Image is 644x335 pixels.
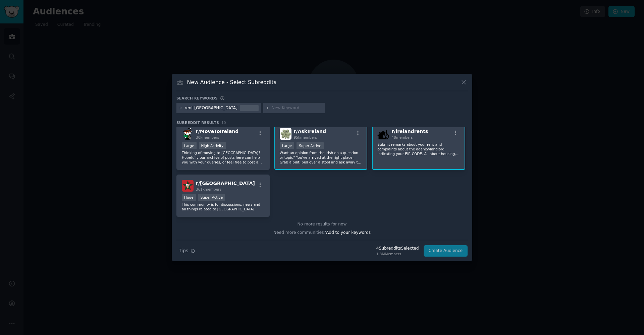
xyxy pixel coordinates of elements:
[326,230,371,235] span: Add to your keywords
[176,227,468,236] div: Need more communities?
[280,150,362,164] p: Want an opinion from the Irish on a question or topic? You've arrived at the right place. Grab a ...
[185,105,238,111] div: rent [GEOGRAPHIC_DATA]
[176,120,219,125] span: Subreddit Results
[198,194,225,201] div: Super Active
[294,129,326,134] span: r/ AskIreland
[176,96,218,100] h3: Search keywords
[294,135,317,139] span: 95k members
[182,194,196,201] div: Huge
[376,246,419,252] div: 4 Subreddit s Selected
[176,245,198,257] button: Tips
[391,135,413,139] span: 48 members
[182,150,264,164] p: Thinking of moving to [GEOGRAPHIC_DATA]? Hopefully our archive of posts here can help you with yo...
[272,105,323,111] input: New Keyword
[376,252,419,256] div: 1.3M Members
[176,221,468,227] div: No more results for now
[377,128,389,140] img: irelandrents
[196,135,219,139] span: 30k members
[182,128,194,140] img: MoveToIreland
[280,142,294,149] div: Large
[182,180,194,192] img: Morocco
[280,128,291,140] img: AskIreland
[199,142,226,149] div: High Activity
[377,142,460,156] p: Submit remarks about your rent and complaints about the agency/landlord indicating your EIR CODE....
[297,142,324,149] div: Super Active
[182,202,264,211] p: This community is for discussions, news and all things related to [GEOGRAPHIC_DATA].
[391,129,428,134] span: r/ irelandrents
[196,181,255,186] span: r/ [GEOGRAPHIC_DATA]
[182,142,197,149] div: Large
[221,121,226,125] span: 10
[196,187,221,191] span: 361k members
[187,79,276,86] h3: New Audience - Select Subreddits
[179,247,188,254] span: Tips
[196,129,238,134] span: r/ MoveToIreland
